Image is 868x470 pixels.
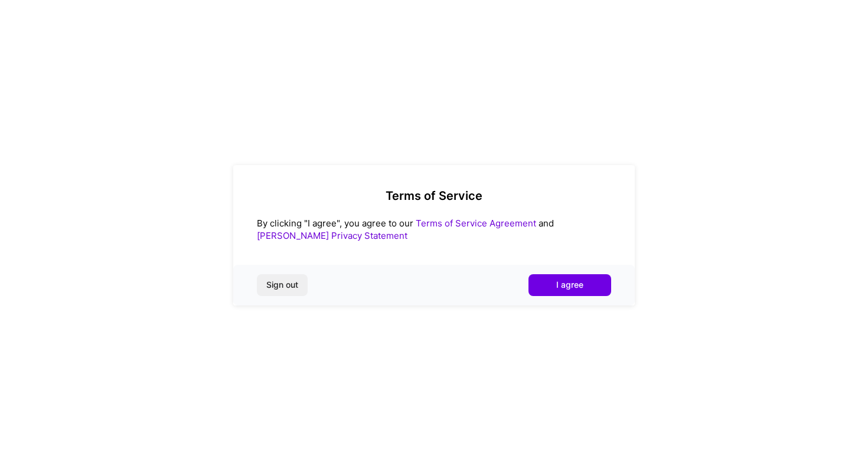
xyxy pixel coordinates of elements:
button: Sign out [257,274,308,295]
span: Sign out [266,279,298,291]
div: By clicking "I agree", you agree to our and [257,217,611,242]
h2: Terms of Service [257,189,611,203]
a: [PERSON_NAME] Privacy Statement [257,230,407,241]
button: I agree [528,274,611,295]
a: Terms of Service Agreement [416,218,536,229]
span: I agree [556,279,583,291]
